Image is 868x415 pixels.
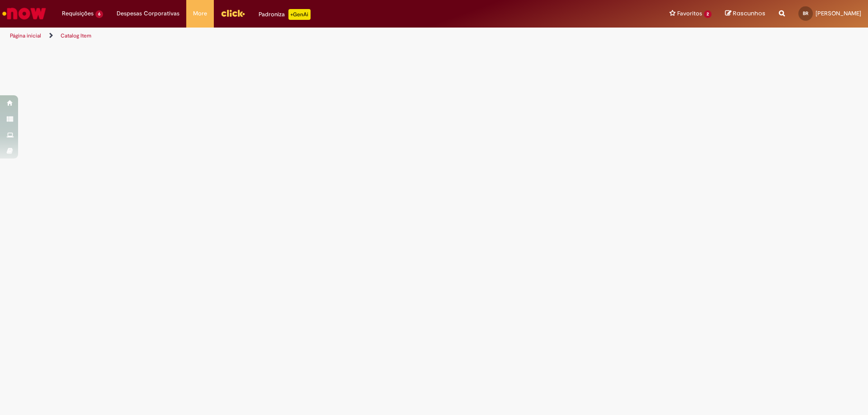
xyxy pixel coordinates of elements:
[288,9,311,20] p: +GenAi
[61,32,91,39] a: Catalog Item
[259,9,311,20] div: Padroniza
[704,10,712,18] span: 2
[117,9,179,18] span: Despesas Corporativas
[7,28,572,44] ul: Trilhas de página
[95,10,103,18] span: 6
[803,10,808,16] span: BR
[733,9,765,18] span: Rascunhos
[10,32,41,39] a: Página inicial
[1,5,47,23] img: ServiceNow
[221,6,245,20] img: click_logo_yellow_360x200.png
[725,9,765,18] a: Rascunhos
[677,9,702,18] span: Favoritos
[62,9,94,18] span: Requisições
[816,9,861,17] span: [PERSON_NAME]
[193,9,207,18] span: More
